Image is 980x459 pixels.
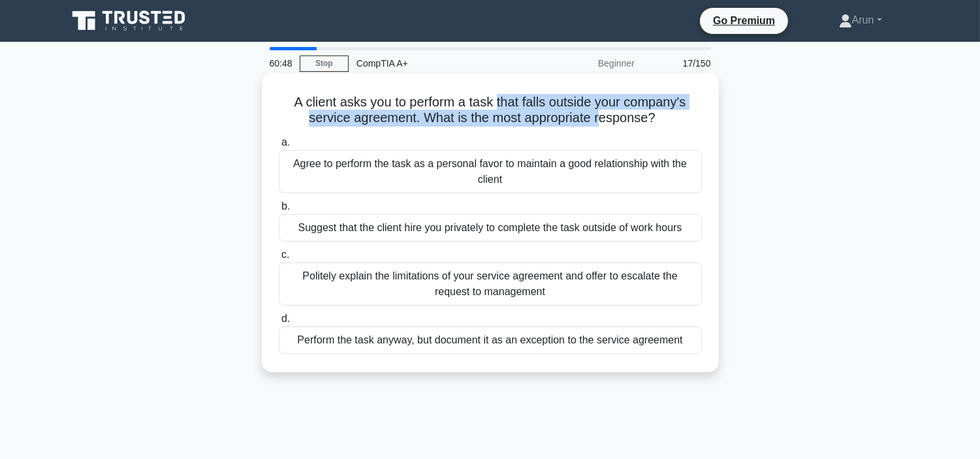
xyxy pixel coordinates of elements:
[279,262,702,306] div: Politely explain the limitations of your service agreement and offer to escalate the request to m...
[281,313,290,324] span: d.
[808,7,913,33] a: Arun
[705,12,783,29] a: Go Premium
[642,50,719,76] div: 17/150
[281,136,290,148] span: a.
[279,150,702,193] div: Agree to perform the task as a personal favor to maintain a good relationship with the client
[279,326,702,354] div: Perform the task anyway, but document it as an exception to the service agreement
[281,249,289,260] span: c.
[262,50,300,76] div: 60:48
[300,55,349,72] a: Stop
[277,94,703,127] h5: A client asks you to perform a task that falls outside your company's service agreement. What is ...
[279,214,702,242] div: Suggest that the client hire you privately to complete the task outside of work hours
[349,50,528,76] div: CompTIA A+
[281,200,290,212] span: b.
[528,50,642,76] div: Beginner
